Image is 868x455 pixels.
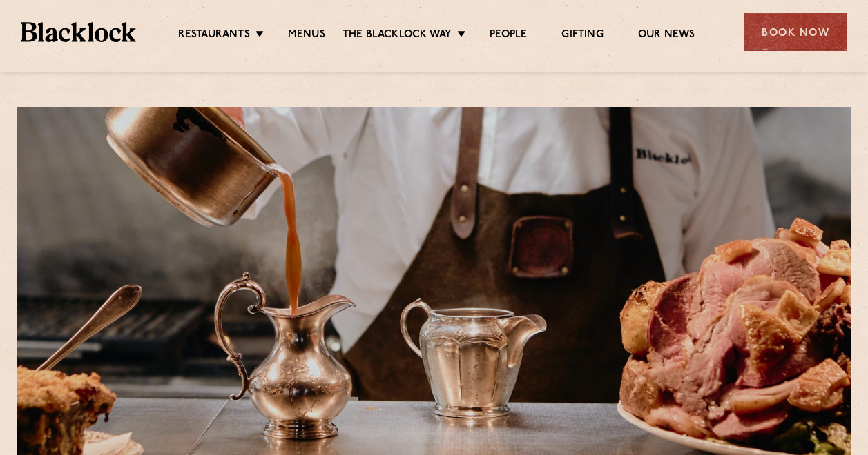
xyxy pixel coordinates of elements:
[638,28,695,43] a: Our News
[288,28,325,43] a: Menus
[744,13,847,51] div: Book Now
[343,28,452,43] a: The Blacklock Way
[21,22,136,41] img: BL_Textured_Logo-footer-cropped.svg
[561,28,603,43] a: Gifting
[490,28,527,43] a: People
[178,28,250,43] a: Restaurants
